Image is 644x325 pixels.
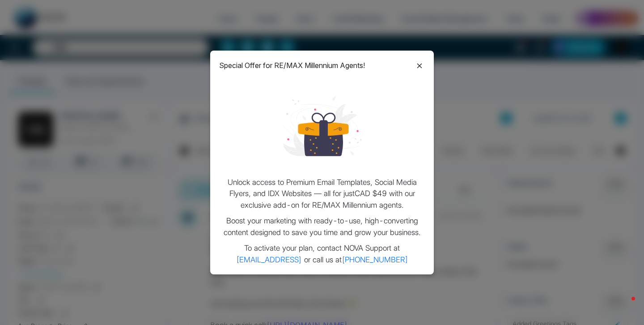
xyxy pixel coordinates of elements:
[219,243,425,265] p: To activate your plan, contact NOVA Support at or call us at
[219,60,365,71] p: Special Offer for RE/MAX Millennium Agents!
[236,255,302,264] a: [EMAIL_ADDRESS]
[342,255,408,264] a: [PHONE_NUMBER]
[283,87,361,165] img: loading
[219,215,425,238] p: Boost your marketing with ready-to-use, high-converting content designed to save you time and gro...
[219,177,425,211] p: Unlock access to Premium Email Templates, Social Media Flyers, and IDX Websites — all for just CA...
[614,295,635,316] iframe: Intercom live chat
